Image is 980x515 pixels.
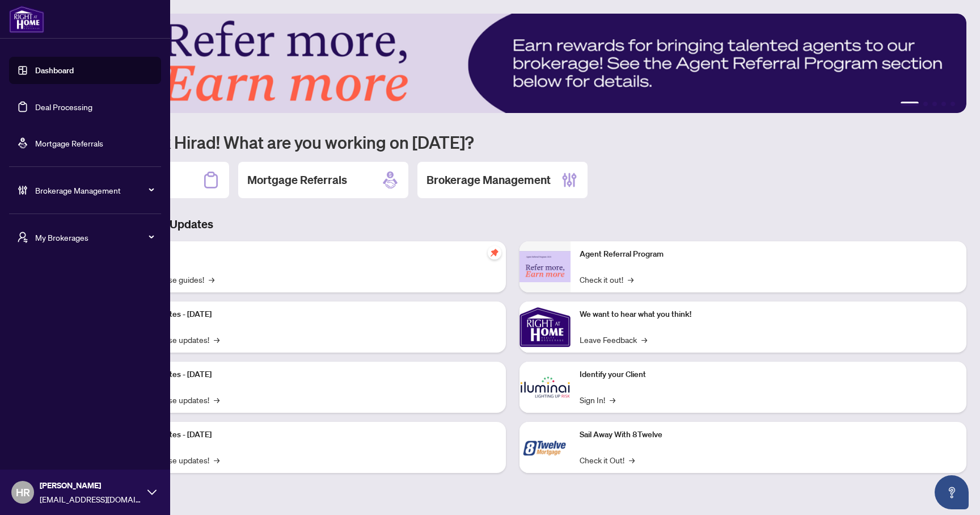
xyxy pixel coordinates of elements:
[59,14,966,113] img: Slide 0
[40,493,142,505] span: [EMAIL_ADDRESS][DOMAIN_NAME]
[426,172,551,188] h2: Brokerage Management
[119,248,497,261] p: Self-Help
[35,65,74,76] a: Dashboard
[519,422,571,473] img: Sail Away With 8Twelve
[214,333,219,346] span: →
[17,232,28,243] span: user-switch
[519,302,571,353] img: We want to hear what you think!
[214,454,219,466] span: →
[941,102,946,106] button: 4
[580,308,957,321] p: We want to hear what you think!
[923,102,928,106] button: 2
[951,102,955,106] button: 5
[35,138,103,148] a: Mortgage Referrals
[214,393,219,406] span: →
[119,369,497,381] p: Platform Updates - [DATE]
[9,6,44,33] img: logo
[580,454,635,466] a: Check it Out!→
[580,393,615,406] a: Sign In!→
[40,479,142,492] span: [PERSON_NAME]
[629,454,635,466] span: →
[488,246,501,259] span: pushpin
[35,184,153,196] span: Brokerage Management
[628,273,633,286] span: →
[35,231,153,244] span: My Brokerages
[59,216,966,232] h3: Brokerage & Industry Updates
[247,172,347,188] h2: Mortgage Referrals
[932,102,937,106] button: 3
[580,273,633,286] a: Check it out!→
[641,333,647,346] span: →
[209,273,214,286] span: →
[580,369,957,381] p: Identify your Client
[519,251,571,282] img: Agent Referral Program
[119,429,497,441] p: Platform Updates - [DATE]
[580,429,957,441] p: Sail Away With 8Twelve
[59,131,966,153] h1: Welcome back Hirad! What are you working on [DATE]?
[16,484,30,500] span: HR
[935,475,969,509] button: Open asap
[519,362,571,413] img: Identify your Client
[610,393,615,406] span: →
[580,248,957,261] p: Agent Referral Program
[901,102,919,106] button: 1
[119,308,497,321] p: Platform Updates - [DATE]
[580,333,647,346] a: Leave Feedback→
[35,102,92,112] a: Deal Processing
